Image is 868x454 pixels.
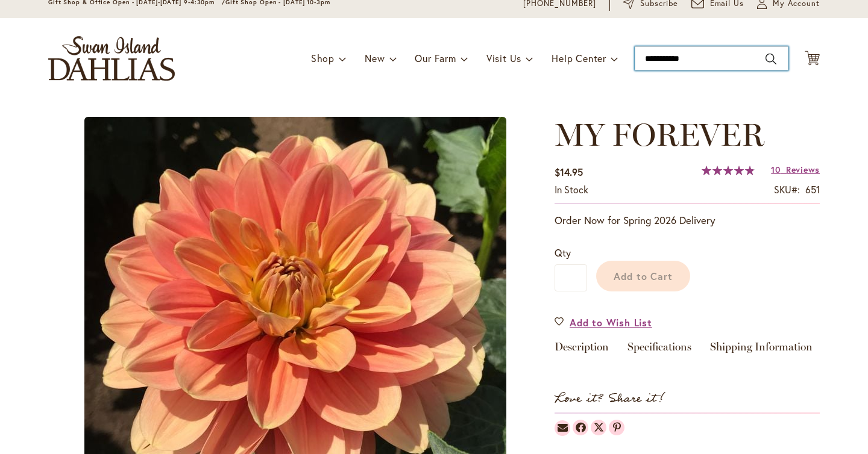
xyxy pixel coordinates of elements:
[555,183,588,196] span: In stock
[766,49,776,69] button: Search
[552,52,606,64] span: Help Center
[555,246,571,259] span: Qty
[555,183,588,197] div: Availability
[486,52,521,64] span: Visit Us
[627,341,691,359] a: Specifications
[555,341,820,359] div: Detailed Product Info
[555,166,583,178] span: $14.95
[786,164,820,175] span: Reviews
[365,52,385,64] span: New
[774,183,800,196] strong: SKU
[415,52,456,64] span: Our Farm
[311,52,335,64] span: Shop
[771,164,820,175] a: 10 Reviews
[555,116,764,154] span: MY FOREVER
[570,316,652,329] span: Add to Wish List
[555,213,820,228] p: Order Now for Spring 2026 Delivery
[702,166,755,175] div: 97%
[805,183,820,197] div: 651
[710,341,813,359] a: Shipping Information
[573,420,588,435] a: Dahlias on Facebook
[555,389,665,409] strong: Love it? Share it!
[771,164,780,175] span: 10
[609,420,624,435] a: Dahlias on Pinterest
[555,341,609,359] a: Description
[48,36,175,81] a: store logo
[555,316,652,329] a: Add to Wish List
[591,420,606,435] a: Dahlias on Twitter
